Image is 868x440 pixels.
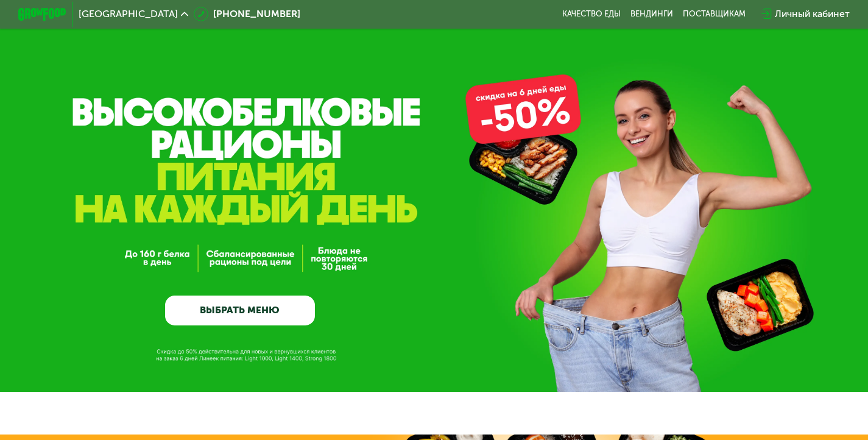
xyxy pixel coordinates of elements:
[683,9,746,19] div: поставщикам
[165,296,315,325] a: ВЫБРАТЬ МЕНЮ
[630,9,673,19] a: Вендинги
[562,9,621,19] a: Качество еды
[194,7,300,21] a: [PHONE_NUMBER]
[775,7,850,21] div: Личный кабинет
[79,9,178,19] span: [GEOGRAPHIC_DATA]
